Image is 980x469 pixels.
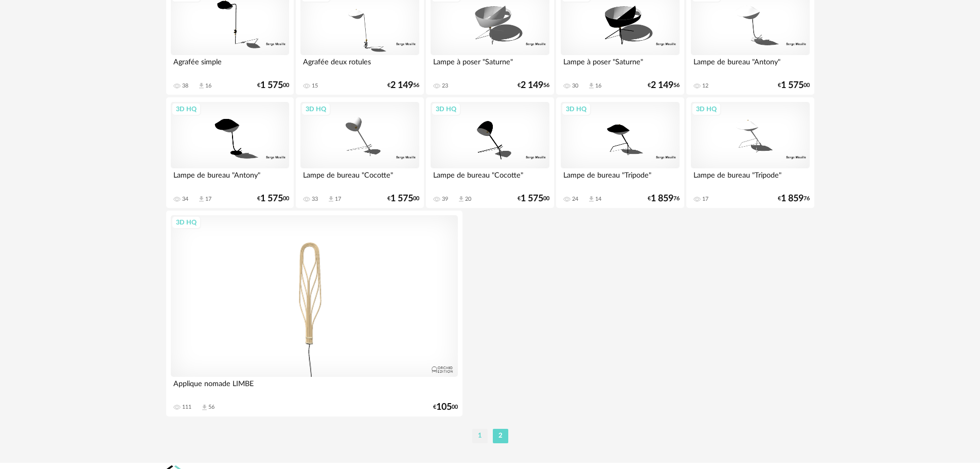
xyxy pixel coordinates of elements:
[521,195,543,202] span: 1 575
[182,82,188,90] div: 38
[300,168,419,189] div: Lampe de bureau "Cocotte"
[390,82,413,89] span: 2 149
[205,196,211,203] div: 17
[561,168,679,189] div: Lampe de bureau "Tripode"
[335,196,341,203] div: 17
[198,82,205,90] span: Download icon
[301,102,331,116] div: 3D HQ
[198,195,205,203] span: Download icon
[556,97,684,209] a: 3D HQ Lampe de bureau "Tripode" 24 Download icon 14 €1 85976
[300,55,419,76] div: Agrafée deux rotules
[426,97,554,209] a: 3D HQ Lampe de bureau "Cocotte" 39 Download icon 20 €1 57500
[457,195,465,203] span: Download icon
[572,82,578,90] div: 30
[518,195,549,202] div: € 00
[778,82,810,89] div: € 00
[431,168,549,189] div: Lampe de bureau "Cocotte"
[260,195,283,202] span: 1 575
[257,195,289,202] div: € 00
[442,196,448,203] div: 39
[171,216,201,229] div: 3D HQ
[465,196,471,203] div: 20
[431,55,549,76] div: Lampe à poser "Saturne"
[312,196,318,203] div: 33
[781,82,804,89] span: 1 575
[260,82,283,89] span: 1 575
[312,82,318,90] div: 15
[702,82,708,90] div: 12
[257,82,289,89] div: € 00
[778,195,810,202] div: € 76
[171,55,289,76] div: Agrafée simple
[296,97,423,209] a: 3D HQ Lampe de bureau "Cocotte" 33 Download icon 17 €1 57500
[648,82,680,89] div: € 56
[433,404,458,411] div: € 00
[595,82,601,90] div: 16
[648,195,680,202] div: € 76
[166,97,294,209] a: 3D HQ Lampe de bureau "Antony" 34 Download icon 17 €1 57500
[171,168,289,189] div: Lampe de bureau "Antony"
[781,195,804,202] span: 1 859
[442,82,448,90] div: 23
[390,195,413,202] span: 1 575
[472,429,488,443] li: 1
[166,211,462,416] a: 3D HQ Applique nomade LIMBE 111 Download icon 56 €10500
[171,377,458,397] div: Applique nomade LIMBE
[702,196,708,203] div: 17
[436,404,452,411] span: 105
[387,82,419,89] div: € 56
[691,55,809,76] div: Lampe de bureau "Antony"
[182,404,191,411] div: 111
[691,102,721,116] div: 3D HQ
[561,102,591,116] div: 3D HQ
[493,429,508,443] li: 2
[651,195,673,202] span: 1 859
[651,82,673,89] span: 2 149
[201,404,208,411] span: Download icon
[208,404,215,411] div: 56
[171,102,201,116] div: 3D HQ
[182,196,188,203] div: 34
[327,195,335,203] span: Download icon
[587,82,595,90] span: Download icon
[387,195,419,202] div: € 00
[561,55,679,76] div: Lampe à poser "Saturne"
[691,168,809,189] div: Lampe de bureau "Tripode"
[205,82,211,90] div: 16
[595,196,601,203] div: 14
[521,82,543,89] span: 2 149
[431,102,461,116] div: 3D HQ
[572,196,578,203] div: 24
[686,97,814,209] a: 3D HQ Lampe de bureau "Tripode" 17 €1 85976
[587,195,595,203] span: Download icon
[518,82,549,89] div: € 56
